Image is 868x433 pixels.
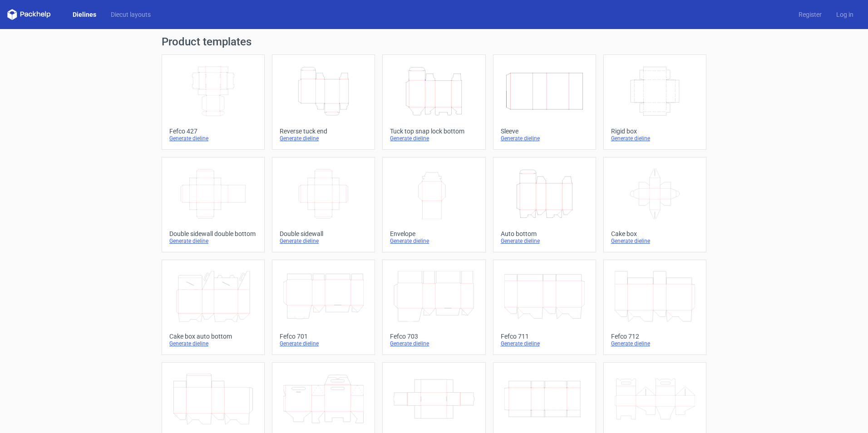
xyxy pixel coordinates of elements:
div: Auto bottom [501,230,588,237]
div: Cake box auto bottom [169,333,257,340]
a: Rigid boxGenerate dieline [603,54,706,150]
h1: Product templates [162,36,706,47]
div: Sleeve [501,128,588,135]
div: Generate dieline [280,135,367,142]
a: Fefco 427Generate dieline [162,54,265,150]
a: Fefco 711Generate dieline [493,260,596,355]
a: Diecut layouts [104,10,158,19]
a: Register [791,10,829,19]
div: Generate dieline [501,237,588,245]
div: Double sidewall [280,230,367,237]
div: Tuck top snap lock bottom [390,128,478,135]
a: EnvelopeGenerate dieline [382,157,485,252]
div: Cake box [611,230,699,237]
a: Auto bottomGenerate dieline [493,157,596,252]
div: Generate dieline [280,237,367,245]
div: Generate dieline [611,237,699,245]
div: Double sidewall double bottom [169,230,257,237]
div: Fefco 427 [169,128,257,135]
a: Double sidewall double bottomGenerate dieline [162,157,265,252]
div: Generate dieline [501,135,588,142]
a: Double sidewallGenerate dieline [272,157,375,252]
a: Reverse tuck endGenerate dieline [272,54,375,150]
div: Fefco 711 [501,333,588,340]
div: Generate dieline [501,340,588,347]
a: Fefco 712Generate dieline [603,260,706,355]
div: Generate dieline [390,340,478,347]
div: Rigid box [611,128,699,135]
a: Dielines [65,10,104,19]
div: Generate dieline [169,135,257,142]
div: Generate dieline [611,135,699,142]
a: Cake box auto bottomGenerate dieline [162,260,265,355]
div: Generate dieline [280,340,367,347]
a: Cake boxGenerate dieline [603,157,706,252]
div: Generate dieline [169,340,257,347]
a: Fefco 701Generate dieline [272,260,375,355]
div: Envelope [390,230,478,237]
div: Fefco 703 [390,333,478,340]
div: Generate dieline [390,237,478,245]
div: Generate dieline [390,135,478,142]
div: Fefco 712 [611,333,699,340]
a: Log in [829,10,861,19]
a: Fefco 703Generate dieline [382,260,485,355]
div: Generate dieline [169,237,257,245]
a: SleeveGenerate dieline [493,54,596,150]
a: Tuck top snap lock bottomGenerate dieline [382,54,485,150]
div: Generate dieline [611,340,699,347]
div: Reverse tuck end [280,128,367,135]
div: Fefco 701 [280,333,367,340]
